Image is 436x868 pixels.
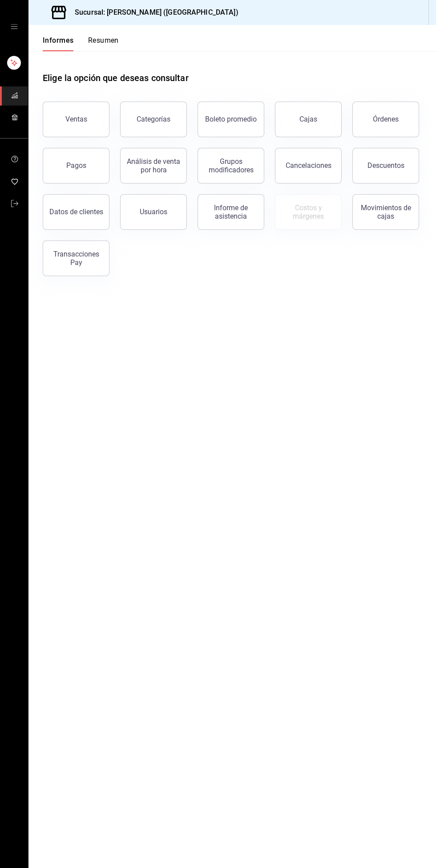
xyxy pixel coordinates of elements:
font: Cancelaciones [286,161,331,170]
font: Informes [43,36,74,45]
button: Contrata inventarios para ver este informe [275,194,342,230]
button: Movimientos de cajas [352,194,419,230]
button: cajón abierto [11,23,18,30]
div: pestañas de navegación [43,36,119,51]
button: Cajas [275,102,342,137]
button: Pagos [43,148,109,183]
button: Análisis de venta por hora [120,148,187,183]
font: Grupos modificadores [209,157,254,174]
button: Usuarios [120,194,187,230]
font: Sucursal: [PERSON_NAME] ([GEOGRAPHIC_DATA]) [75,8,238,16]
font: Elige la opción que deseas consultar [43,73,189,83]
font: Costos y márgenes [293,204,324,220]
font: Ventas [65,115,87,123]
font: Cajas [299,115,317,123]
font: Informe de asistencia [214,204,248,220]
button: Órdenes [352,102,419,137]
button: Transacciones Pay [43,240,109,276]
font: Boleto promedio [205,115,257,123]
font: Pagos [66,161,86,170]
font: Transacciones Pay [53,250,99,267]
font: Categorías [137,115,170,123]
font: Usuarios [140,208,167,216]
button: Grupos modificadores [198,148,264,183]
font: Resumen [88,36,119,45]
button: Datos de clientes [43,194,109,230]
font: Análisis de venta por hora [127,157,180,174]
button: Ventas [43,102,109,137]
button: Categorías [120,102,187,137]
font: Órdenes [373,115,399,123]
button: Cancelaciones [275,148,342,183]
button: Informe de asistencia [198,194,264,230]
font: Movimientos de cajas [361,204,411,220]
font: Descuentos [367,161,404,170]
button: Descuentos [352,148,419,183]
button: Boleto promedio [198,102,264,137]
font: Datos de clientes [49,208,103,216]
